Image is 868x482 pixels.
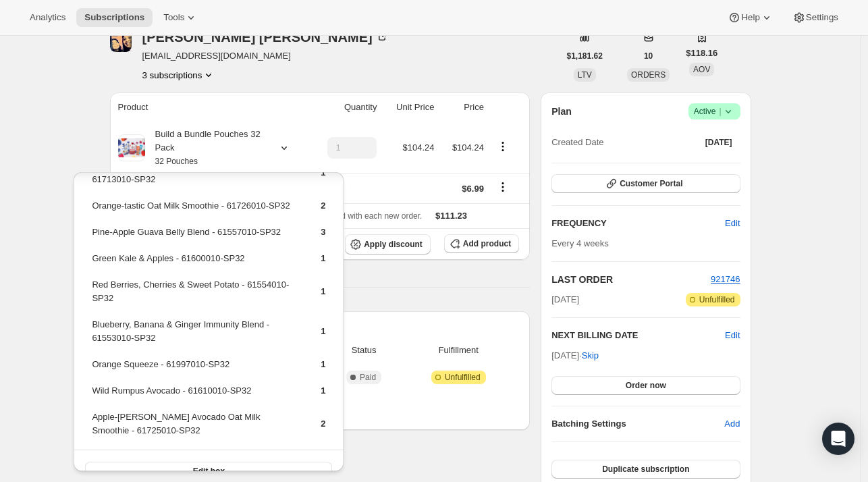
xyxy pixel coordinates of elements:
[551,105,572,118] h2: Plan
[145,128,267,168] div: Build a Bundle Pouches 32 Pack
[551,136,603,149] span: Created Date
[725,217,740,230] span: Edit
[345,234,431,255] button: Apply discount
[30,12,65,23] span: Analytics
[330,344,398,357] span: Status
[110,92,310,122] th: Product
[321,167,325,178] span: 1
[492,139,514,154] button: Product actions
[582,349,599,363] span: Skip
[725,329,740,342] button: Edit
[76,8,153,27] button: Subscriptions
[711,274,740,284] a: 921746
[644,51,653,61] span: 10
[438,92,487,122] th: Price
[720,8,781,27] button: Help
[321,385,325,396] span: 1
[686,47,717,60] span: $118.16
[321,253,325,263] span: 1
[321,359,325,369] span: 1
[694,105,735,118] span: Active
[142,30,389,44] div: [PERSON_NAME] [PERSON_NAME]
[91,277,298,316] td: Red Berries, Cherries & Sweet Potato - 61554010-SP32
[705,137,732,148] span: [DATE]
[452,142,484,153] span: $104.24
[620,178,682,189] span: Customer Portal
[91,159,298,197] td: Bananas for Apples & Greens Smart Blend - 61713010-SP32
[110,30,132,52] span: Manuel Badillo
[91,317,298,356] td: Blueberry, Banana & Ginger Immunity Blend - 61553010-SP32
[551,350,599,360] span: [DATE] ·
[91,357,298,382] td: Orange Squeeze - 61997010-SP32
[559,47,611,65] button: $1,181.62
[91,410,298,448] td: Apple-[PERSON_NAME] Avocado Oat Milk Smoothie - 61725010-SP32
[567,51,603,61] span: $1,181.62
[142,68,216,82] button: Product actions
[551,174,740,193] button: Customer Portal
[381,92,438,122] th: Unit Price
[711,273,740,286] button: 921746
[551,293,579,306] span: [DATE]
[463,238,511,249] span: Add product
[91,198,298,223] td: Orange-tastic Oat Milk Smoothie - 61726010-SP32
[84,12,144,23] span: Subscriptions
[602,464,689,475] span: Duplicate subscription
[163,12,184,23] span: Tools
[91,383,298,408] td: Wild Rumpus Avocado - 61610010-SP32
[155,8,206,27] button: Tools
[636,47,661,65] button: 10
[551,238,609,248] span: Every 4 weeks
[717,213,748,234] button: Edit
[406,344,511,357] span: Fulfillment
[724,417,740,431] span: Add
[462,184,484,194] span: $6.99
[321,326,325,336] span: 1
[806,12,838,23] span: Settings
[85,462,332,481] button: Edit box
[321,286,325,296] span: 1
[22,8,74,27] button: Analytics
[551,273,711,286] h2: LAST ORDER
[321,200,325,211] span: 2
[631,70,666,80] span: ORDERS
[492,180,514,194] button: Shipping actions
[155,157,198,166] small: 32 Pouches
[626,380,666,391] span: Order now
[551,460,740,479] button: Duplicate subscription
[784,8,846,27] button: Settings
[142,49,389,63] span: [EMAIL_ADDRESS][DOMAIN_NAME]
[551,329,725,342] h2: NEXT BILLING DATE
[699,294,735,305] span: Unfulfilled
[435,211,467,221] span: $111.23
[91,225,298,250] td: Pine-Apple Guava Belly Blend - 61557010-SP32
[697,133,740,152] button: [DATE]
[360,372,376,383] span: Paid
[551,417,724,431] h6: Batching Settings
[402,142,434,153] span: $104.24
[578,70,592,80] span: LTV
[445,372,481,383] span: Unfulfilled
[444,234,519,253] button: Add product
[693,65,710,74] span: AOV
[310,92,381,122] th: Quantity
[321,227,325,237] span: 3
[364,239,423,250] span: Apply discount
[719,106,721,117] span: |
[321,419,325,429] span: 2
[551,376,740,395] button: Order now
[822,423,855,455] div: Open Intercom Messenger
[574,345,607,367] button: Skip
[551,217,725,230] h2: FREQUENCY
[741,12,759,23] span: Help
[91,251,298,276] td: Green Kale & Apples - 61600010-SP32
[193,466,225,477] span: Edit box
[716,413,748,435] button: Add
